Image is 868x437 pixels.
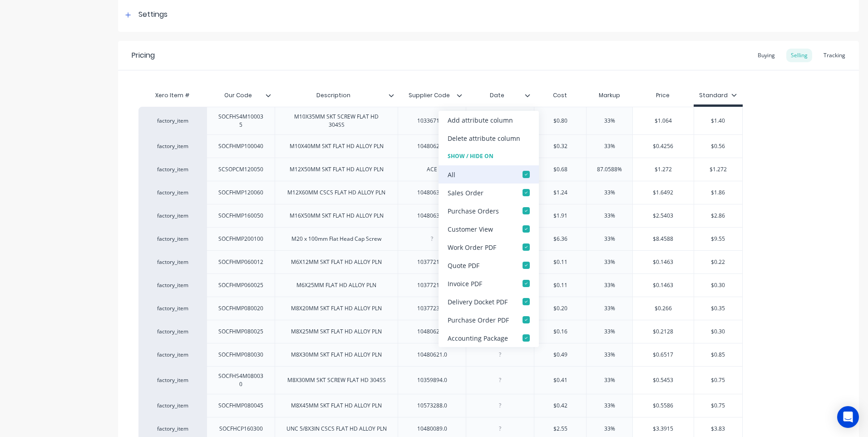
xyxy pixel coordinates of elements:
[534,369,586,392] div: $0.41
[448,315,509,325] div: Purchase Order PDF
[466,86,534,104] div: Date
[633,135,694,158] div: $0.4256
[409,303,455,314] div: 10377231.0
[207,84,269,107] div: Our Code
[633,109,694,132] div: $1.064
[284,400,389,412] div: M8X45MM SKT FLAT HD ALLOY PLN
[534,135,586,158] div: $0.32
[534,320,586,343] div: $0.16
[138,9,168,20] div: Settings
[148,376,197,384] div: factory_item
[633,343,694,366] div: $0.6517
[448,115,513,125] div: Add attribute column
[587,109,632,132] div: 33%
[587,343,632,366] div: 33%
[694,181,743,204] div: $1.86
[534,181,586,204] div: $1.24
[409,326,455,338] div: 10480620.0
[409,349,455,361] div: 10480621.0
[786,49,812,62] div: Selling
[633,274,694,297] div: $0.1463
[448,170,455,179] div: All
[448,206,499,216] div: Purchase Orders
[211,349,271,361] div: SOCFHMP080030
[448,333,508,343] div: Accounting Package
[409,374,455,386] div: 10359894.0
[466,84,528,107] div: Date
[207,86,275,104] div: Our Code
[694,297,743,320] div: $0.35
[275,84,392,107] div: Description
[587,394,632,417] div: 33%
[148,351,197,359] div: factory_item
[289,279,384,291] div: M6X25MM FLAT HD ALLOY PLN
[448,297,508,307] div: Delivery Docket PDF
[211,303,271,314] div: SOCFHMP080020
[279,423,394,435] div: UNC 5/8X3IN CSCS FLAT HD ALLOY PLN
[148,425,197,433] div: factory_item
[534,228,586,250] div: $6.36
[211,400,271,412] div: SOCFHMP080045
[148,212,197,220] div: factory_item
[448,188,483,198] div: Sales Order
[633,297,694,320] div: $0.266
[699,91,737,99] div: Standard
[284,233,389,245] div: M20 x 100mm Flat Head Cap Screw
[694,135,743,158] div: $0.56
[409,423,455,435] div: 10480089.0
[148,189,197,197] div: factory_item
[398,86,466,104] div: Supplier Code
[448,134,520,143] div: Delete attribute column
[587,369,632,392] div: 33%
[409,115,455,127] div: 10336712.0
[148,235,197,243] div: factory_item
[138,204,743,227] div: factory_itemSOCFHMP160050M16X50MM SKT FLAT HD ALLOY PLN10480638.0$1.9133%$2.5403$2.86
[284,326,389,338] div: M8X25MM SKT FLAT HD ALLOY PLN
[448,243,496,252] div: Work Order PDF
[148,165,197,174] div: factory_item
[837,406,859,428] div: Open Intercom Messenger
[138,366,743,394] div: factory_itemSOCFHS4M080030M8X30MM SKT SCREW FLAT HD 304SS10359894.0$0.4133%$0.5453$0.75
[694,158,743,181] div: $1.272
[148,402,197,410] div: factory_item
[148,328,197,336] div: factory_item
[212,423,270,435] div: SOCFHCP160300
[280,374,393,386] div: M8X30MM SKT SCREW FLAT HD 304SS
[284,256,389,268] div: M6X12MM SKT FLAT HD ALLOY PLN
[409,210,455,222] div: 10480638.0
[211,326,271,338] div: SOCFHMP080025
[633,369,694,392] div: $0.5453
[694,320,743,343] div: $0.30
[587,320,632,343] div: 33%
[138,227,743,250] div: factory_itemSOCFHMP200100M20 x 100mm Flat Head Cap Screw$6.3633%$8.4588$9.55
[633,158,694,181] div: $1.272
[587,181,632,204] div: 33%
[284,349,389,361] div: M8X30MM SKT FLAT HD ALLOY PLN
[148,281,197,289] div: factory_item
[534,274,586,297] div: $0.11
[211,233,271,245] div: SOCFHMP200100
[448,224,493,234] div: Customer View
[211,279,271,291] div: SOCFHMP060025
[138,320,743,343] div: factory_itemSOCFHMP080025M8X25MM SKT FLAT HD ALLOY PLN10480620.0$0.1633%$0.2128$0.30
[448,279,482,288] div: Invoice PDF
[587,228,632,250] div: 33%
[587,204,632,227] div: 33%
[819,49,850,62] div: Tracking
[409,164,455,175] div: ACE
[211,164,271,175] div: SCSOPCM120050
[148,142,197,150] div: factory_item
[138,134,743,158] div: factory_itemSOCFHMP100040M10X40MM SKT FLAT HD ALLOY PLN10480627.0$0.3233%$0.4256$0.56
[211,140,271,152] div: SOCFHMP100040
[138,343,743,366] div: factory_itemSOCFHMP080030M8X30MM SKT FLAT HD ALLOY PLN10480621.0$0.4933%$0.6517$0.85
[409,400,455,412] div: 10573288.0
[633,320,694,343] div: $0.2128
[398,84,460,107] div: Supplier Code
[138,107,743,134] div: factory_itemSOCFHS4M100035M10X35MM SKT SCREW FLAT HD 304SS10336712.0$0.8033%$1.064$1.40
[148,258,197,266] div: factory_item
[587,274,632,297] div: 33%
[534,251,586,273] div: $0.11
[211,187,271,199] div: SOCFHMP120060
[694,369,743,392] div: $0.75
[138,297,743,320] div: factory_itemSOCFHMP080020M8X20MM SKT FLAT HD ALLOY PLN10377231.0$0.2033%$0.266$0.35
